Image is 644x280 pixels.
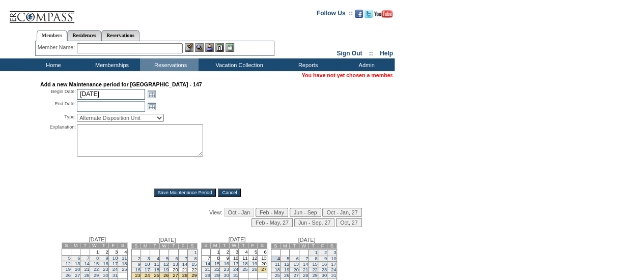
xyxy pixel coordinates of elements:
td: S [131,243,141,249]
span: [DATE] [89,236,106,242]
a: 23 [103,267,108,272]
td: T [169,243,178,249]
a: 12 [284,262,289,267]
a: Residences [67,30,101,41]
td: 2 [220,249,229,256]
a: 17 [233,261,238,266]
td: T [150,243,159,249]
td: T [99,243,108,248]
a: 1 [194,250,197,255]
input: Save Maintenance Period [154,189,216,197]
td: S [271,243,280,249]
td: Reports [277,58,336,71]
td: W [229,243,238,248]
a: 4 [157,256,159,261]
a: 20 [293,267,298,272]
img: b_edit.gif [185,43,193,52]
td: 1 [90,249,99,256]
a: 16 [223,261,229,266]
a: Open the calendar popup. [146,101,157,112]
div: Type: [40,114,76,122]
a: 10 [113,256,118,261]
a: 25 [242,267,247,272]
td: T [239,243,248,248]
a: 8 [315,256,317,261]
td: 26 [159,273,169,278]
a: Open the calendar popup. [146,88,157,100]
a: 3 [333,250,336,255]
a: 10 [145,262,150,267]
input: Feb - May, 27 [251,218,293,227]
td: Follow Us :: [317,9,353,21]
a: 22 [94,267,99,272]
td: M [71,243,80,248]
a: 9 [105,256,108,261]
a: 5 [68,256,71,261]
a: 30 [223,273,229,278]
div: Member Name: [38,43,77,52]
a: 9 [324,256,327,261]
a: 14 [84,261,89,266]
img: View [195,43,204,52]
div: Begin Date: [40,88,76,100]
a: 26 [252,267,257,272]
a: 30 [103,273,108,278]
td: T [290,243,299,249]
td: M [280,243,289,249]
td: S [188,243,197,249]
a: 19 [252,261,257,266]
a: 17 [145,267,150,272]
a: 22 [214,267,219,272]
a: 19 [284,267,289,272]
a: 21 [303,267,308,272]
a: 8 [194,256,197,261]
td: T [80,243,90,248]
td: F [178,243,187,249]
td: 5 [248,249,257,256]
a: 9 [138,262,141,267]
a: 2 [138,256,141,261]
a: 29 [94,273,99,278]
a: 13 [173,262,178,267]
a: 7 [305,256,308,261]
a: 26 [66,273,71,278]
span: :: [369,50,373,57]
td: 10 [229,256,238,261]
td: 4 [239,249,248,256]
td: Memberships [81,58,140,71]
a: Become our fan on Facebook [355,13,363,19]
td: 29 [188,273,197,278]
img: Subscribe to our YouTube Channel [374,10,393,18]
a: 22 [312,267,317,272]
a: 25 [122,267,127,272]
a: 17 [331,262,336,267]
a: Help [380,50,393,57]
td: 8 [210,256,219,261]
div: Explanation: [40,124,76,181]
input: Oct - Jan [224,208,254,217]
a: 18 [275,267,280,272]
img: Become our fan on Facebook [355,10,363,18]
a: 23 [322,267,327,272]
a: 8 [96,256,99,261]
a: 11 [122,256,127,261]
td: 3 [229,249,238,256]
a: 14 [182,262,187,267]
a: 18 [242,261,247,266]
a: 13 [293,262,298,267]
a: 29 [312,273,317,278]
span: [DATE] [229,236,246,242]
a: 2 [324,250,327,255]
td: 23 [131,273,141,278]
a: 5 [287,256,289,261]
td: 1 [210,249,219,256]
img: Impersonate [205,43,214,52]
a: 15 [94,261,99,266]
a: 15 [191,262,197,267]
td: 25 [150,273,159,278]
a: 11 [275,262,280,267]
td: 27 [258,267,267,272]
div: End Date: [40,101,76,112]
td: 3 [108,249,118,256]
a: 18 [122,261,127,266]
